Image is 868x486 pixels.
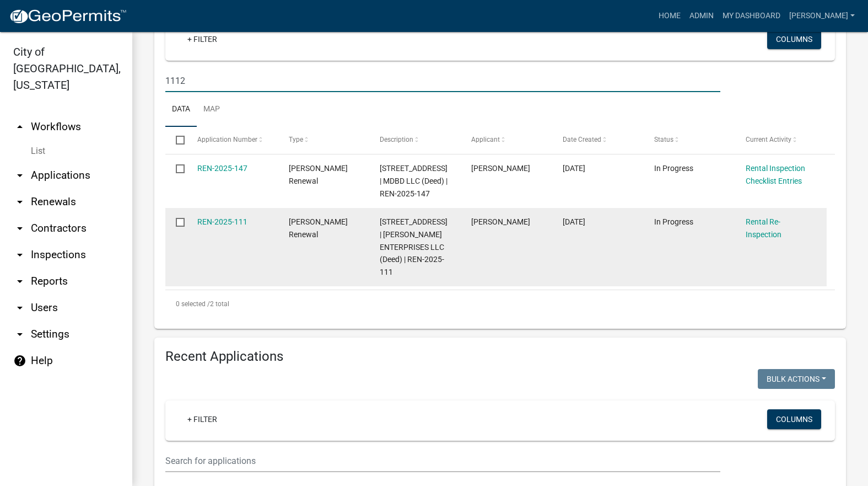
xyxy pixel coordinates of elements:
[563,217,585,226] span: 04/17/2025
[369,127,461,153] datatable-header-cell: Description
[13,120,26,133] i: arrow_drop_up
[165,127,186,153] datatable-header-cell: Select
[735,127,827,153] datatable-header-cell: Current Activity
[758,369,835,389] button: Bulk Actions
[165,92,197,127] a: Data
[179,29,226,49] a: + Filter
[654,164,693,173] span: In Progress
[563,164,585,173] span: 07/17/2025
[746,164,805,185] a: Rental Inspection Checklist Entries
[380,136,413,143] span: Description
[197,217,247,226] a: REN-2025-111
[471,217,530,226] span: Keith Soldwisch
[197,164,247,173] a: REN-2025-147
[718,6,785,26] a: My Dashboard
[746,217,781,239] a: Rental Re-Inspection
[165,290,835,318] div: 2 total
[461,127,552,153] datatable-header-cell: Applicant
[13,248,26,261] i: arrow_drop_down
[176,300,210,308] span: 0 selected /
[289,164,348,185] span: Rental Registration Renewal
[13,354,26,367] i: help
[471,164,530,173] span: Misty Darling
[197,136,257,143] span: Application Number
[380,217,448,276] span: 1112 N 6TH ST # 65 | SHEFFER ENTERPRISES LLC (Deed) | REN-2025-111
[13,169,26,182] i: arrow_drop_down
[380,164,448,198] span: 1112 N 6TH ST # 71 | MDBD LLC (Deed) | REN-2025-147
[165,349,835,365] h4: Recent Applications
[654,217,693,226] span: In Progress
[13,275,26,288] i: arrow_drop_down
[278,127,369,153] datatable-header-cell: Type
[767,29,821,49] button: Columns
[289,136,303,143] span: Type
[767,409,821,429] button: Columns
[685,6,718,26] a: Admin
[186,127,278,153] datatable-header-cell: Application Number
[289,217,348,239] span: Rental Registration Renewal
[13,222,26,235] i: arrow_drop_down
[552,127,644,153] datatable-header-cell: Date Created
[165,450,720,472] input: Search for applications
[563,136,601,143] span: Date Created
[471,136,500,143] span: Applicant
[165,70,720,92] input: Search for applications
[13,328,26,341] i: arrow_drop_down
[197,92,227,127] a: Map
[746,136,791,143] span: Current Activity
[654,6,685,26] a: Home
[179,409,226,429] a: + Filter
[785,6,859,26] a: [PERSON_NAME]
[13,301,26,314] i: arrow_drop_down
[654,136,673,143] span: Status
[13,195,26,209] i: arrow_drop_down
[644,127,735,153] datatable-header-cell: Status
